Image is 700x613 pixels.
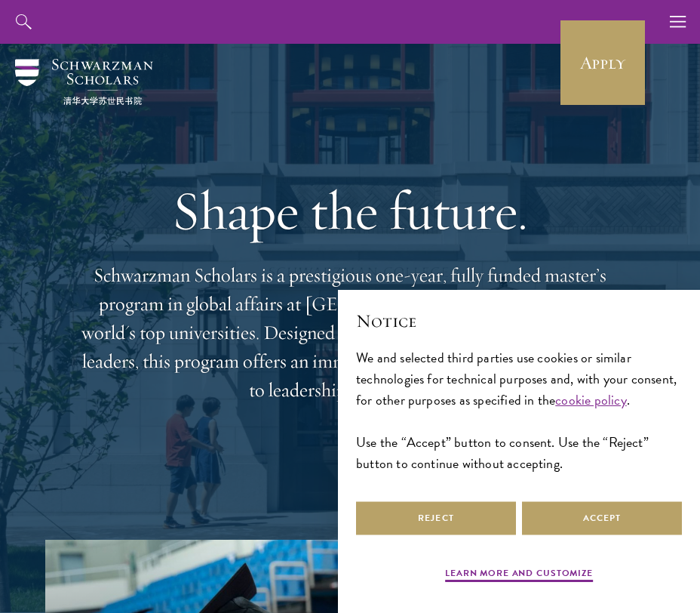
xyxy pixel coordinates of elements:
[78,261,622,405] p: Schwarzman Scholars is a prestigious one-year, fully funded master’s program in global affairs at...
[445,566,593,584] button: Learn more and customize
[356,501,516,535] button: Reject
[356,308,682,334] h2: Notice
[522,501,682,535] button: Accept
[15,59,153,105] img: Schwarzman Scholars
[356,347,682,474] div: We and selected third parties use cookies or similar technologies for technical purposes and, wit...
[78,179,622,242] h1: Shape the future.
[560,20,645,105] a: Apply
[555,390,626,410] a: cookie policy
